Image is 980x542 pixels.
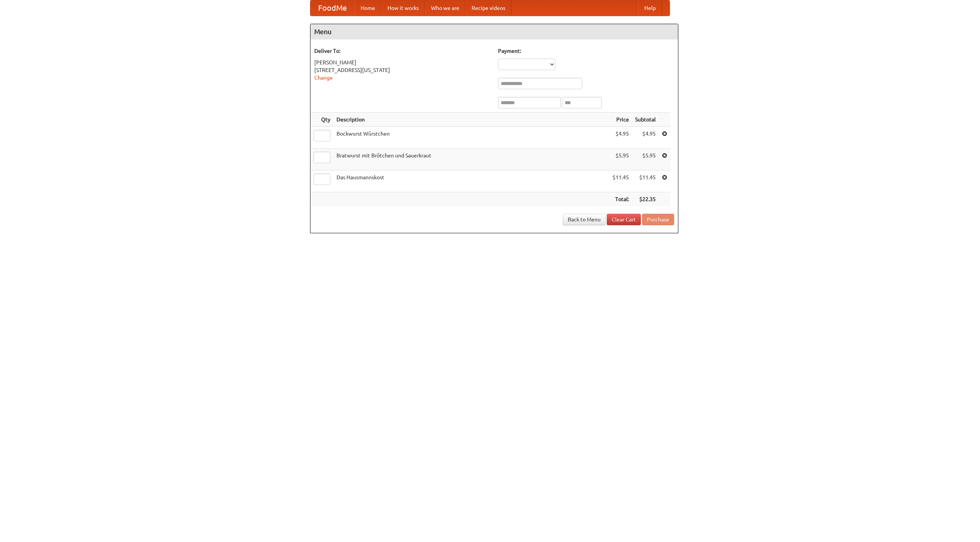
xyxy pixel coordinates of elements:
[465,0,511,16] a: Recipe videos
[609,192,632,206] th: Total:
[642,214,674,225] button: Purchase
[609,170,632,192] td: $11.45
[638,0,662,16] a: Help
[333,149,609,170] td: Bratwurst mit Brötchen und Sauerkraut
[381,0,425,16] a: How it works
[333,113,609,127] th: Description
[310,24,678,39] h4: Menu
[632,127,659,149] td: $4.95
[609,149,632,170] td: $5.95
[632,192,659,206] th: $22.35
[333,127,609,149] td: Bockwurst Würstchen
[314,66,490,74] div: [STREET_ADDRESS][US_STATE]
[609,127,632,149] td: $4.95
[632,149,659,170] td: $5.95
[314,59,490,66] div: [PERSON_NAME]
[632,113,659,127] th: Subtotal
[632,170,659,192] td: $11.45
[314,75,333,81] a: Change
[354,0,381,16] a: Home
[498,47,674,55] h5: Payment:
[563,214,606,225] a: Back to Menu
[425,0,465,16] a: Who we are
[310,0,354,16] a: FoodMe
[310,113,333,127] th: Qty
[607,214,641,225] a: Clear Cart
[314,47,490,55] h5: Deliver To:
[333,170,609,192] td: Das Hausmannskost
[609,113,632,127] th: Price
